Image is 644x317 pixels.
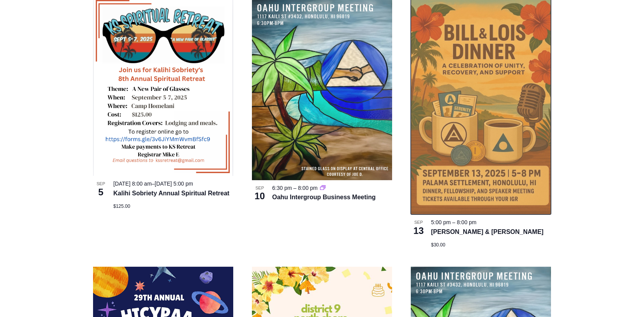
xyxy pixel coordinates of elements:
span: [DATE] 5:00 pm [155,181,193,187]
a: [PERSON_NAME] & [PERSON_NAME] [431,228,544,235]
span: Sep [252,185,267,191]
a: Event series: Oahu Intergroup Business Meeting [320,185,326,191]
span: [DATE] 8:00 am [113,181,152,187]
a: Oahu Intergroup Business Meeting [272,194,376,200]
time: 8:00 pm [298,185,318,191]
span: 10 [252,189,267,203]
time: 5:00 pm [431,219,451,225]
span: $125.00 [113,204,130,209]
time: 6:30 pm [272,185,292,191]
div: – [113,179,233,188]
span: – [452,219,455,225]
span: $30.00 [431,242,445,248]
span: Sep [93,181,109,187]
span: 5 [93,186,109,199]
time: 8:00 pm [457,219,477,225]
span: 13 [411,224,426,237]
a: Kalihi Sobriety Annual Spiritual Retreat [113,190,229,197]
span: Sep [411,219,426,226]
span: – [293,185,296,191]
